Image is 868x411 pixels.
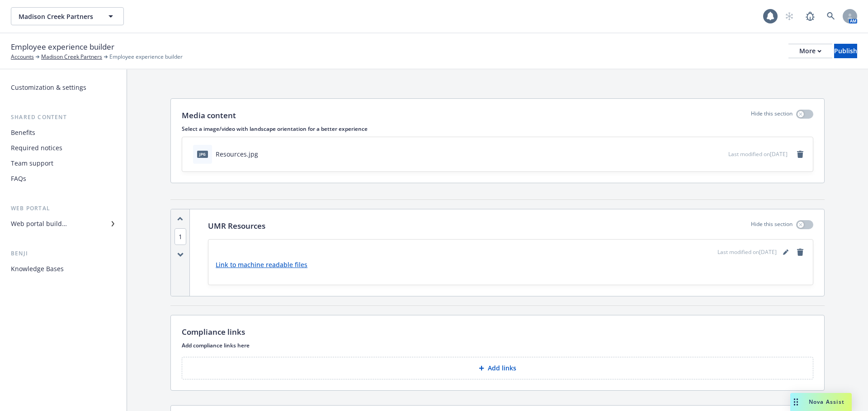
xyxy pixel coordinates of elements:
[780,247,791,258] a: editPencil
[11,156,53,171] div: Team support
[216,149,258,159] div: Resources.jpg
[809,398,844,406] span: Nova Assist
[11,80,86,95] div: Customization & settings
[216,260,307,269] a: Link to machine readable files
[751,110,793,121] p: Hide this section
[7,156,119,171] a: Team support
[834,44,857,58] div: Publish
[11,217,67,231] div: Web portal builder
[795,247,806,258] a: remove
[11,262,64,276] div: Knowledge Bases
[822,7,840,25] a: Search
[11,141,62,155] div: Required notices
[41,53,102,61] a: Madison Creek Partners
[780,7,798,25] a: Start snowing
[834,44,857,58] button: Publish
[182,357,813,379] button: Add links
[790,393,852,411] button: Nova Assist
[208,220,265,232] p: UMR Resources
[7,262,119,276] a: Knowledge Bases
[109,53,183,61] span: Employee experience builder
[182,326,245,338] p: Compliance links
[19,12,97,21] span: Madison Creek Partners
[182,342,813,349] p: Add compliance links here
[175,228,186,245] span: 1
[7,125,119,140] a: Benefits
[197,151,208,157] span: jpg
[11,125,35,140] div: Benefits
[7,171,119,186] a: FAQs
[488,364,516,373] p: Add links
[11,53,34,61] a: Accounts
[7,204,119,213] div: Web portal
[11,7,124,25] button: Madison Creek Partners
[717,149,725,159] button: preview file
[7,249,119,258] div: Benji
[11,41,114,53] span: Employee experience builder
[175,232,186,241] button: 1
[702,149,709,159] button: download file
[728,150,788,158] span: Last modified on [DATE]
[7,217,119,231] a: Web portal builder
[182,110,236,121] p: Media content
[717,248,777,256] span: Last modified on [DATE]
[182,125,813,133] p: Select a image/video with landscape orientation for a better experience
[788,44,832,58] button: More
[790,393,802,411] div: Drag to move
[11,171,26,186] div: FAQs
[801,7,819,25] a: Report a Bug
[7,80,119,95] a: Customization & settings
[7,141,119,155] a: Required notices
[751,220,793,232] p: Hide this section
[7,113,119,122] div: Shared content
[795,149,806,160] a: remove
[799,44,821,58] div: More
